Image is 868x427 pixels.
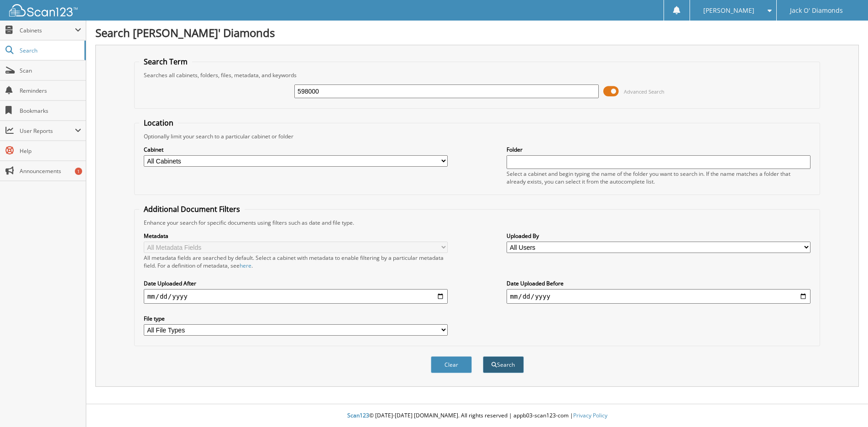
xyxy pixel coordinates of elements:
[86,405,868,427] div: © [DATE]-[DATE] [DOMAIN_NAME]. All rights reserved | appb03-scan123-com |
[20,167,81,175] span: Announcements
[20,47,80,54] span: Search
[507,170,811,185] div: Select a cabinet and begin typing the name of the folder you want to search in. If the name match...
[431,356,472,373] button: Clear
[507,146,811,153] label: Folder
[144,232,448,240] label: Metadata
[703,8,754,13] span: [PERSON_NAME]
[624,88,664,95] span: Advanced Search
[507,289,811,304] input: end
[20,26,75,34] span: Cabinets
[144,279,448,287] label: Date Uploaded After
[75,168,82,175] div: 1
[483,356,524,373] button: Search
[573,411,607,419] a: Privacy Policy
[20,127,75,135] span: User Reports
[144,254,448,269] div: All metadata fields are searched by default. Select a cabinet with metadata to enable filtering b...
[20,147,81,155] span: Help
[20,67,81,74] span: Scan
[139,57,192,67] legend: Search Term
[95,25,859,40] h1: Search [PERSON_NAME]' Diamonds
[20,107,81,115] span: Bookmarks
[144,315,448,322] label: File type
[144,146,448,153] label: Cabinet
[347,411,369,419] span: Scan123
[507,279,811,287] label: Date Uploaded Before
[20,87,81,95] span: Reminders
[139,118,178,128] legend: Location
[790,8,843,13] span: Jack O' Diamonds
[139,204,245,214] legend: Additional Document Filters
[144,289,448,304] input: start
[240,262,251,269] a: here
[139,132,816,140] div: Optionally limit your search to a particular cabinet or folder
[139,71,816,79] div: Searches all cabinets, folders, files, metadata, and keywords
[9,4,78,16] img: scan123-logo-white.svg
[507,232,811,240] label: Uploaded By
[139,219,816,227] div: Enhance your search for specific documents using filters such as date and file type.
